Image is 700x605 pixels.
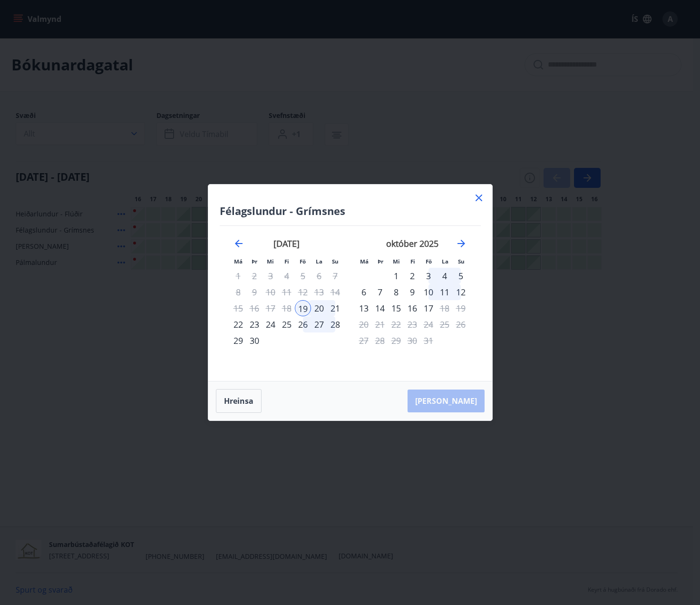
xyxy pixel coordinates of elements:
[420,300,437,316] td: Choose föstudagur, 17. október 2025 as your check-out date. It’s available.
[262,284,279,300] td: Not available. miðvikudagur, 10. september 2025
[420,284,437,300] div: 10
[420,332,437,349] td: Not available. föstudagur, 31. október 2025
[404,268,420,284] div: 2
[279,316,295,332] div: 25
[388,268,404,284] td: Choose miðvikudagur, 1. október 2025 as your check-out date. It’s available.
[458,258,465,265] small: Su
[246,284,262,300] td: Not available. þriðjudagur, 9. september 2025
[295,300,311,316] div: 19
[437,284,453,300] td: Choose laugardagur, 11. október 2025 as your check-out date. It’s available.
[393,258,400,265] small: Mi
[230,268,246,284] td: Not available. mánudagur, 1. september 2025
[453,268,469,284] td: Choose sunnudagur, 5. október 2025 as your check-out date. It’s available.
[420,268,437,284] div: 3
[453,300,469,316] td: Not available. sunnudagur, 19. október 2025
[220,204,481,218] h4: Félagslundur - Grímsnes
[246,300,262,316] td: Not available. þriðjudagur, 16. september 2025
[230,332,246,349] td: Choose mánudagur, 29. september 2025 as your check-out date. It’s available.
[246,268,262,284] td: Not available. þriðjudagur, 2. september 2025
[327,268,343,284] td: Not available. sunnudagur, 7. september 2025
[311,316,327,332] div: 27
[311,300,327,316] div: 20
[356,284,372,300] div: 6
[234,258,243,265] small: Má
[356,300,372,316] td: Choose mánudagur, 13. október 2025 as your check-out date. It’s available.
[267,258,274,265] small: Mi
[404,332,420,349] td: Not available. fimmtudagur, 30. október 2025
[453,284,469,300] td: Choose sunnudagur, 12. október 2025 as your check-out date. It’s available.
[230,316,246,332] div: 22
[404,300,420,316] div: 16
[327,284,343,300] td: Not available. sunnudagur, 14. september 2025
[372,300,388,316] div: 14
[230,300,246,316] td: Not available. mánudagur, 15. september 2025
[316,258,322,265] small: La
[300,258,306,265] small: Fö
[230,332,246,349] div: 29
[372,332,388,349] td: Not available. þriðjudagur, 28. október 2025
[252,258,257,265] small: Þr
[356,316,372,332] td: Not available. mánudagur, 20. október 2025
[404,316,420,332] td: Not available. fimmtudagur, 23. október 2025
[360,258,369,265] small: Má
[279,284,295,300] td: Not available. fimmtudagur, 11. september 2025
[233,238,244,249] div: Move backward to switch to the previous month.
[246,332,262,349] td: Choose þriðjudagur, 30. september 2025 as your check-out date. It’s available.
[372,284,388,300] td: Choose þriðjudagur, 7. október 2025 as your check-out date. It’s available.
[372,300,388,316] td: Choose þriðjudagur, 14. október 2025 as your check-out date. It’s available.
[311,268,327,284] td: Not available. laugardagur, 6. september 2025
[420,300,437,316] div: Aðeins útritun í boði
[230,316,246,332] td: Choose mánudagur, 22. september 2025 as your check-out date. It’s available.
[388,268,404,284] div: 1
[332,258,339,265] small: Su
[356,332,372,349] td: Not available. mánudagur, 27. október 2025
[378,258,383,265] small: Þr
[279,316,295,332] td: Choose fimmtudagur, 25. september 2025 as your check-out date. It’s available.
[295,316,311,332] td: Choose föstudagur, 26. september 2025 as your check-out date. It’s available.
[372,316,388,332] td: Not available. þriðjudagur, 21. október 2025
[388,300,404,316] div: 15
[246,332,262,349] div: 30
[420,268,437,284] td: Choose föstudagur, 3. október 2025 as your check-out date. It’s available.
[230,284,246,300] td: Not available. mánudagur, 8. september 2025
[327,300,343,316] div: 21
[453,316,469,332] td: Not available. sunnudagur, 26. október 2025
[262,300,279,316] td: Not available. miðvikudagur, 17. september 2025
[426,258,432,265] small: Fö
[356,300,372,316] div: 13
[246,316,262,332] td: Choose þriðjudagur, 23. september 2025 as your check-out date. It’s available.
[295,268,311,284] td: Not available. föstudagur, 5. september 2025
[386,238,438,249] strong: október 2025
[437,284,453,300] div: 11
[404,284,420,300] div: 9
[410,258,415,265] small: Fi
[437,268,453,284] td: Choose laugardagur, 4. október 2025 as your check-out date. It’s available.
[356,284,372,300] td: Choose mánudagur, 6. október 2025 as your check-out date. It’s available.
[388,316,404,332] td: Not available. miðvikudagur, 22. október 2025
[442,258,448,265] small: La
[279,300,295,316] td: Not available. fimmtudagur, 18. september 2025
[404,268,420,284] td: Choose fimmtudagur, 2. október 2025 as your check-out date. It’s available.
[311,284,327,300] td: Not available. laugardagur, 13. september 2025
[437,268,453,284] div: 4
[372,284,388,300] div: 7
[295,284,311,300] td: Not available. föstudagur, 12. september 2025
[311,316,327,332] td: Choose laugardagur, 27. september 2025 as your check-out date. It’s available.
[295,316,311,332] div: 26
[262,316,279,332] td: Choose miðvikudagur, 24. september 2025 as your check-out date. It’s available.
[388,300,404,316] td: Choose miðvikudagur, 15. október 2025 as your check-out date. It’s available.
[327,316,343,332] td: Choose sunnudagur, 28. september 2025 as your check-out date. It’s available.
[437,300,453,316] td: Not available. laugardagur, 18. október 2025
[262,316,279,332] div: 24
[456,238,467,249] div: Move forward to switch to the next month.
[388,332,404,349] td: Not available. miðvikudagur, 29. október 2025
[437,316,453,332] td: Not available. laugardagur, 25. október 2025
[273,238,300,249] strong: [DATE]
[388,284,404,300] div: 8
[453,284,469,300] div: 12
[279,268,295,284] td: Not available. fimmtudagur, 4. september 2025
[453,268,469,284] div: 5
[246,316,262,332] div: 23
[420,316,437,332] td: Not available. föstudagur, 24. október 2025
[388,284,404,300] td: Choose miðvikudagur, 8. október 2025 as your check-out date. It’s available.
